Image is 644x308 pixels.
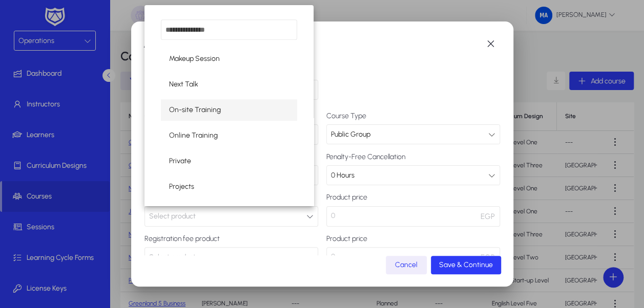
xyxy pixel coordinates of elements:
[161,150,297,172] mat-option: Private
[161,176,297,197] mat-option: Projects
[169,181,194,193] span: Projects
[161,48,297,70] mat-option: Makeup Session
[169,129,218,142] span: Online Training
[161,19,297,40] input: dropdown search
[169,104,221,116] span: On-site Training
[169,155,191,167] span: Private
[161,74,297,95] mat-option: Next Talk
[161,99,297,121] mat-option: On-site Training
[161,202,297,223] mat-option: Semi-Private
[161,125,297,146] mat-option: Online Training
[169,53,220,65] span: Makeup Session
[169,78,198,91] span: Next Talk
